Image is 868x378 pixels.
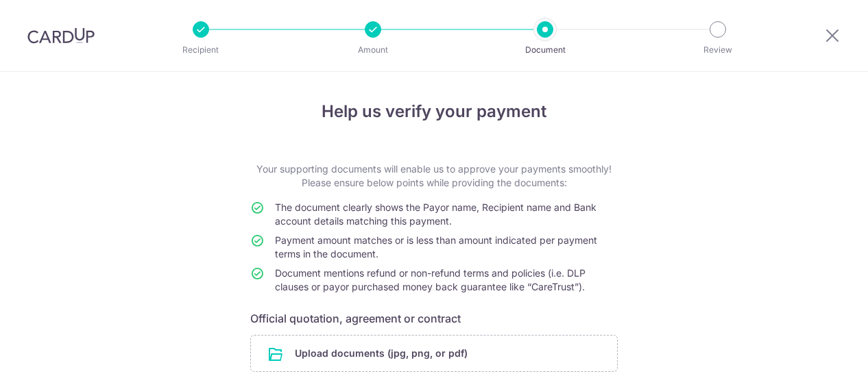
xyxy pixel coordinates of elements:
[250,162,618,190] p: Your supporting documents will enable us to approve your payments smoothly! Please ensure below p...
[27,27,95,44] img: CardUp
[250,99,618,124] h4: Help us verify your payment
[250,310,618,327] h6: Official quotation, agreement or contract
[275,201,596,227] span: The document clearly shows the Payor name, Recipient name and Bank account details matching this ...
[250,335,618,372] div: Upload documents (jpg, png, or pdf)
[275,267,586,292] span: Document mentions refund or non-refund terms and policies (i.e. DLP clauses or payor purchased mo...
[150,43,252,57] p: Recipient
[780,337,854,371] iframe: Opens a widget where you can find more information
[322,43,424,57] p: Amount
[494,43,596,57] p: Document
[667,43,769,57] p: Review
[275,234,597,260] span: Payment amount matches or is less than amount indicated per payment terms in the document.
